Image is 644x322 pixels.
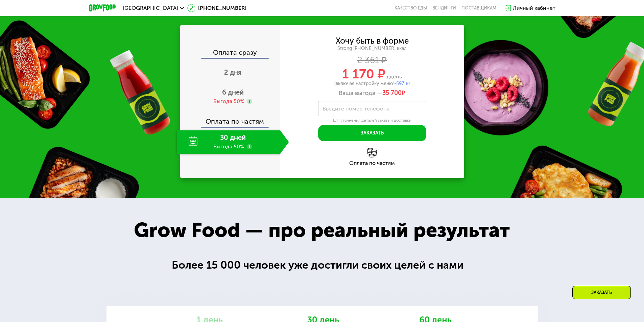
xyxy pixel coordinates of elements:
[385,73,402,80] span: в день
[187,4,246,12] a: [PHONE_NUMBER]
[394,81,408,86] span: -597 ₽
[222,88,244,96] span: 6 дней
[181,49,280,58] div: Оплата сразу
[461,5,496,11] div: поставщикам
[280,90,464,97] div: Ваша выгода —
[280,160,464,166] div: Оплата по частям
[382,90,405,97] span: ₽
[280,57,464,64] div: 2 361 ₽
[318,125,426,141] button: Заказать
[432,5,456,11] a: Вендинги
[336,37,409,45] div: Хочу быть в форме
[224,68,242,76] span: 2 дня
[318,118,426,123] div: Для уточнения деталей заказа и доставки
[572,286,631,299] div: Заказать
[181,111,280,127] div: Оплата по частям
[172,257,472,273] div: Более 15 000 человек уже достигли своих целей с нами
[213,98,244,105] div: Выгода 50%
[382,89,402,97] span: 35 700
[395,5,427,11] a: Качество еды
[323,107,389,110] label: Введите номер телефона
[119,215,525,245] div: Grow Food — про реальный результат
[342,66,385,82] span: 1 170 ₽
[123,5,178,11] span: [GEOGRAPHIC_DATA]
[367,148,377,157] img: l6xcnZfty9opOoJh.png
[280,81,464,86] div: (включая настройку меню: )
[280,46,464,52] div: Strong [PHONE_NUMBER] ккал
[513,4,555,12] div: Личный кабинет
